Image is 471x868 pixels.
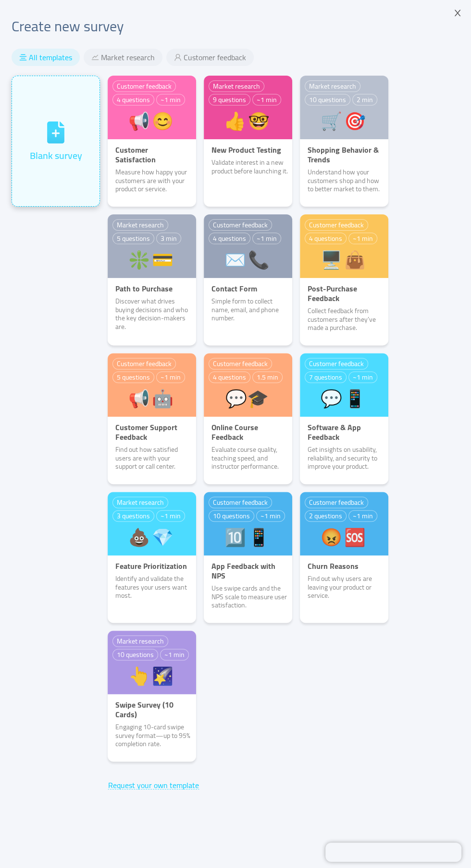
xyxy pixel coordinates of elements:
div: ~1 min [348,510,377,522]
p: Churn Reasons [300,561,388,571]
div: ~1 min [256,510,285,522]
h2: Create new survey [12,15,459,37]
div: 🔟📱 [209,528,287,546]
span: All templates [29,53,72,62]
div: 4 questions [209,371,250,383]
p: Simple form to collect name, email, and phone number. [204,297,292,323]
div: 2 min [352,94,377,105]
div: 📢😊️ [112,112,191,130]
p: Engaging 10-card swipe survey format—up to 95% completion rate. [108,723,196,749]
div: Customer feedback [305,219,368,231]
div: 🖥️👜 [305,251,384,268]
p: Find out how satisfied users are with your support or call center. [108,446,196,471]
p: App Feedback with NPS [204,561,292,580]
p: Shopping Behavior & Trends [300,145,388,164]
div: Market research [305,80,360,92]
p: Use swipe cards and the NPS scale to measure user satisfaction. [204,584,292,610]
div: Customer feedback [209,358,272,369]
div: ✉️📞️️️ [209,251,287,268]
div: 1.5 min [252,371,283,383]
div: Market research [112,497,168,508]
p: Software & App Feedback [300,422,388,442]
div: 5 questions [112,233,154,244]
div: Customer feedback [305,358,368,369]
p: Path to Purchase [108,284,196,293]
div: 3 min [156,233,181,244]
p: Validate interest in a new product before launching it. [204,158,292,175]
span: Customer feedback [184,53,246,62]
div: 💬‍🎓 [209,390,287,407]
div: Market research [112,635,168,647]
iframe: Chatra live chat [325,842,461,862]
div: Customer feedback [112,80,176,92]
div: 4 questions [209,233,250,244]
p: Get insights on usability, reliability, and security to improve your product. [300,446,388,471]
p: Collect feedback from customers after they’ve made a purchase. [300,307,388,332]
div: Market research [209,80,264,92]
div: 😡🆘 [305,528,384,546]
div: 2 questions [305,510,347,522]
div: ~1 min [348,371,377,383]
div: 9 questions [209,94,250,105]
p: Find out why users are leaving your product or service. [300,575,388,600]
div: 5 questions [112,371,154,383]
div: ~1 min [252,94,281,105]
div: Blank survey [30,148,82,163]
i: icon: user [174,53,182,61]
div: 4 questions [305,233,347,244]
p: Swipe Survey (10 Cards) [108,700,196,719]
span: Market research [101,53,155,62]
div: 💩💎 [112,528,191,546]
div: 👆️🌠 [112,667,191,684]
div: 4 questions [112,94,154,105]
div: 👍🤓 [209,112,287,130]
p: Post-Purchase Feedback [300,284,388,303]
p: Evaluate course quality, teaching speed, and instructor performance. [204,446,292,471]
div: ~1 min [156,371,185,383]
p: Contact Form [204,284,292,293]
div: ~1 min [156,94,185,105]
div: 3 questions [112,510,154,522]
div: 10 questions [305,94,350,105]
div: ❇️💳 [112,251,191,268]
div: ~1 min [348,233,377,244]
p: Measure how happy your customers are with your product or service. [108,168,196,194]
p: Customer Support Feedback [108,422,196,442]
p: Feature Prioritization [108,561,196,571]
div: Market research [112,219,168,231]
p: Identify and validate the features your users want most. [108,575,196,600]
div: ~1 min [252,233,281,244]
button: Request your own template [108,781,199,789]
div: Customer feedback [209,497,272,508]
p: Discover what drives buying decisions and who the key decision-makers are. [108,297,196,331]
i: icon: align-center [19,53,27,61]
div: 📢🤖 [112,390,191,407]
div: Customer feedback [305,497,368,508]
div: Customer feedback [209,219,272,231]
i: icon: close [453,9,462,17]
i: icon: stock [91,53,99,61]
div: 7 questions [305,371,347,383]
p: Online Course Feedback [204,422,292,442]
div: Customer feedback [112,358,176,369]
div: ~1 min [160,649,189,660]
div: ~1 min [156,510,185,522]
p: Customer Satisfaction [108,145,196,164]
div: 🛒🎯 [305,112,384,130]
a: Request your own template [108,781,463,789]
p: New Product Testing [204,145,292,155]
p: Understand how your customers shop and how to better market to them. [300,168,388,194]
div: 10 questions [209,510,254,522]
div: 10 questions [112,649,158,660]
div: 💬📱 [305,390,384,407]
